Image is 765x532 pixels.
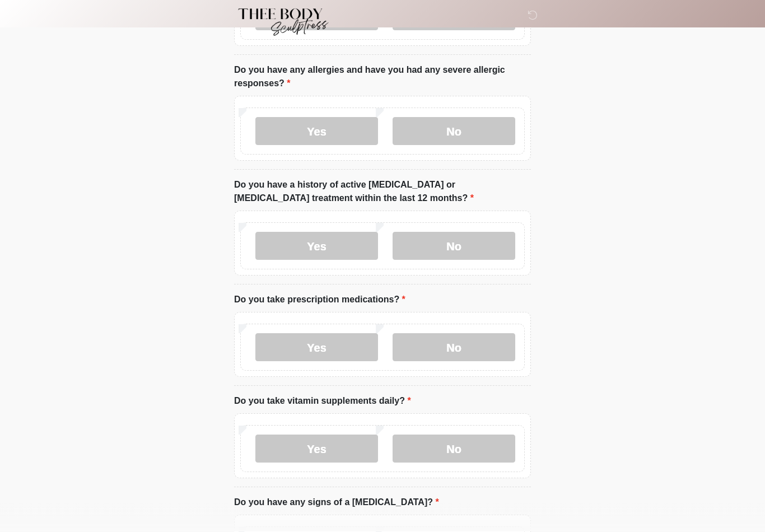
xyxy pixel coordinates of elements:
[234,496,439,510] label: Do you have any signs of a [MEDICAL_DATA]?
[255,232,378,260] label: Yes
[234,64,531,91] label: Do you have any allergies and have you had any severe allergic responses?
[393,118,515,146] label: No
[234,293,405,307] label: Do you take prescription medications?
[223,8,338,36] img: Thee Body Sculptress Logo
[393,435,515,463] label: No
[393,232,515,260] label: No
[234,179,531,206] label: Do you have a history of active [MEDICAL_DATA] or [MEDICAL_DATA] treatment within the last 12 mon...
[393,334,515,362] label: No
[255,435,378,463] label: Yes
[255,334,378,362] label: Yes
[255,118,378,146] label: Yes
[234,395,411,408] label: Do you take vitamin supplements daily?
